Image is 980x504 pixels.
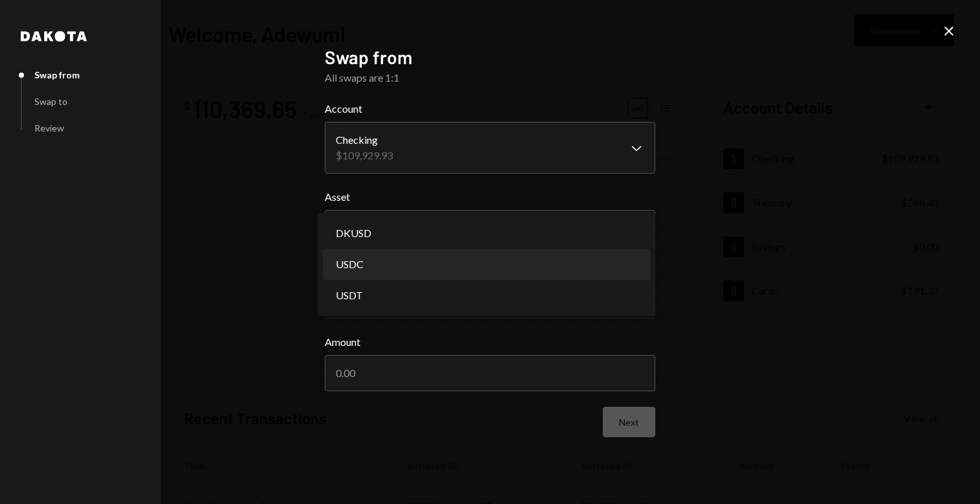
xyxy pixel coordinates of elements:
[34,69,80,80] div: Swap from
[325,122,655,174] button: Account
[325,45,655,70] h2: Swap from
[336,225,371,241] span: DKUSD
[34,122,64,133] div: Review
[325,189,655,205] label: Asset
[325,101,655,117] label: Account
[325,334,655,350] label: Amount
[34,96,67,107] div: Swap to
[325,210,655,246] button: Asset
[325,355,655,391] input: 0.00
[325,70,655,86] div: All swaps are 1:1
[336,288,363,303] span: USDT
[336,257,364,272] span: USDC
